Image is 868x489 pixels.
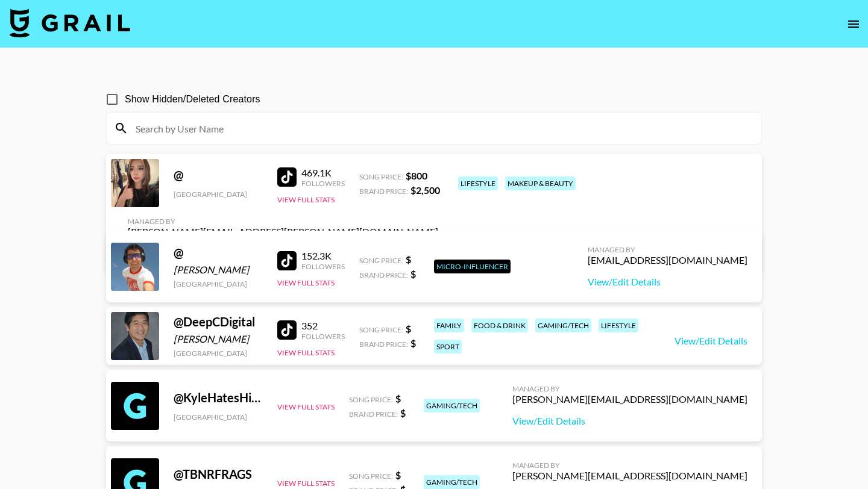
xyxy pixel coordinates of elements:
[424,399,480,413] div: gaming/tech
[512,461,747,470] div: Managed By
[588,245,747,254] div: Managed By
[174,314,263,329] div: @ DeepCDigital
[434,340,462,354] div: sport
[301,179,345,188] div: Followers
[359,325,403,334] span: Song Price:
[277,348,335,357] button: View Full Stats
[588,276,747,288] a: View/Edit Details
[349,410,398,419] span: Brand Price:
[458,176,498,190] div: lifestyle
[174,413,263,422] div: [GEOGRAPHIC_DATA]
[174,390,263,405] div: @ KyleHatesHiking
[277,402,335,411] button: View Full Stats
[400,407,406,419] strong: $
[301,320,345,332] div: 352
[359,187,408,196] span: Brand Price:
[174,245,263,260] div: @
[125,92,260,107] span: Show Hidden/Deleted Creators
[359,172,403,181] span: Song Price:
[301,262,345,271] div: Followers
[359,256,403,265] span: Song Price:
[10,8,130,37] img: Grail Talent
[512,415,747,427] a: View/Edit Details
[277,195,335,204] button: View Full Stats
[512,393,747,405] div: [PERSON_NAME][EMAIL_ADDRESS][DOMAIN_NAME]
[675,335,747,347] a: View/Edit Details
[301,332,345,341] div: Followers
[174,349,263,358] div: [GEOGRAPHIC_DATA]
[174,190,263,199] div: [GEOGRAPHIC_DATA]
[434,319,464,332] div: family
[410,184,440,196] strong: $ 2,500
[471,319,528,332] div: food & drink
[301,250,345,262] div: 152.3K
[406,323,411,334] strong: $
[406,170,427,181] strong: $ 800
[174,264,263,276] div: [PERSON_NAME]
[174,167,263,182] div: @
[588,254,747,266] div: [EMAIL_ADDRESS][DOMAIN_NAME]
[424,475,480,489] div: gaming/tech
[410,268,416,279] strong: $
[512,384,747,393] div: Managed By
[505,176,576,190] div: makeup & beauty
[841,12,866,36] button: open drawer
[512,470,747,482] div: [PERSON_NAME][EMAIL_ADDRESS][DOMAIN_NAME]
[128,217,438,226] div: Managed By
[128,119,754,138] input: Search by User Name
[395,469,401,481] strong: $
[349,395,393,404] span: Song Price:
[277,479,335,488] button: View Full Stats
[359,270,408,279] span: Brand Price:
[301,167,345,179] div: 469.1K
[128,226,438,238] div: [PERSON_NAME][EMAIL_ADDRESS][PERSON_NAME][DOMAIN_NAME]
[277,278,335,287] button: View Full Stats
[395,393,401,404] strong: $
[434,260,511,273] div: Micro-Influencer
[535,319,591,332] div: gaming/tech
[174,279,263,288] div: [GEOGRAPHIC_DATA]
[359,340,408,349] span: Brand Price:
[174,467,263,482] div: @ TBNRFRAGS
[174,333,263,345] div: [PERSON_NAME]
[599,319,638,332] div: lifestyle
[406,254,411,265] strong: $
[349,472,393,481] span: Song Price:
[410,337,416,349] strong: $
